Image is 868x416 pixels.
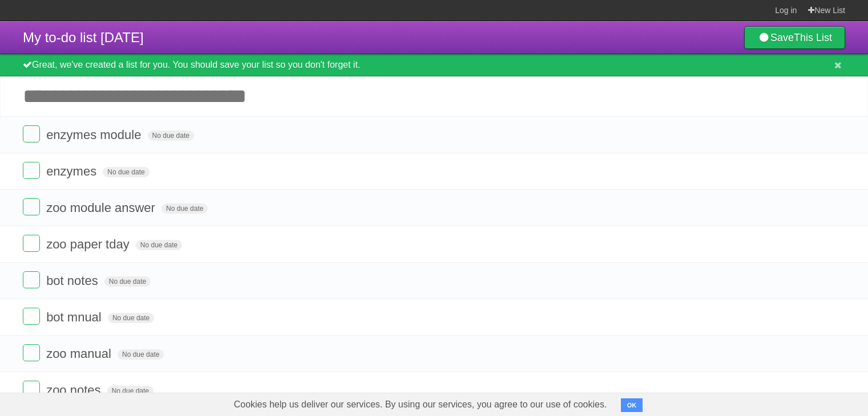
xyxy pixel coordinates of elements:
label: Done [23,162,40,179]
label: Done [23,125,40,142]
label: Done [23,235,40,252]
span: No due date [148,130,194,141]
label: Done [23,308,40,325]
span: Cookies help us deliver our services. By using our services, you agree to our use of cookies. [223,393,619,416]
span: No due date [104,276,151,287]
span: bot mnual [46,310,104,324]
span: No due date [162,203,208,214]
label: Done [23,344,40,361]
a: SaveThis List [744,26,845,49]
span: No due date [107,386,154,396]
span: zoo notes [46,383,103,397]
button: OK [621,398,643,412]
span: bot notes [46,274,101,288]
span: zoo paper tday [46,237,132,251]
span: zoo manual [46,346,114,361]
span: No due date [108,313,154,323]
b: This List [794,32,832,43]
label: Done [23,381,40,398]
span: zoo module answer [46,201,158,215]
span: No due date [136,240,182,250]
span: enzymes module [46,128,144,142]
span: enzymes [46,164,99,178]
span: My to-do list [DATE] [23,30,144,45]
span: No due date [103,167,149,177]
span: No due date [118,349,164,360]
label: Done [23,271,40,288]
label: Done [23,198,40,215]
